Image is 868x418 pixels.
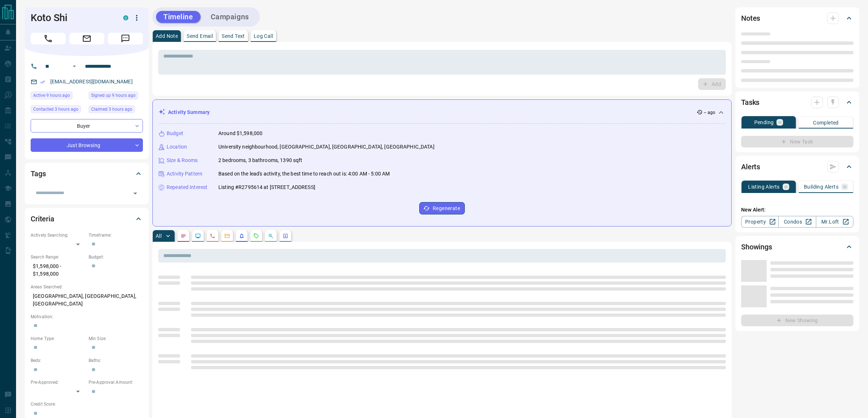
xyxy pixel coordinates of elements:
[31,168,46,180] h2: Tags
[31,232,85,238] p: Actively Searching:
[156,33,178,39] p: Add Note
[31,210,143,228] div: Criteria
[167,184,207,191] p: Repeated Interest
[741,9,853,27] div: Notes
[89,105,143,115] div: Fri Aug 15 2025
[203,11,256,23] button: Campaigns
[741,241,772,253] h2: Showings
[748,184,780,189] p: Listing Alerts
[816,216,853,228] a: Mr.Loft
[31,379,85,386] p: Pre-Approved:
[130,188,140,198] button: Open
[31,290,143,310] p: [GEOGRAPHIC_DATA], [GEOGRAPHIC_DATA], [GEOGRAPHIC_DATA]
[31,33,66,44] span: Call
[167,170,202,178] p: Activity Pattern
[168,109,210,116] p: Activity Summary
[156,233,161,238] p: All
[91,92,136,99] span: Signed up 9 hours ago
[31,165,143,182] div: Tags
[741,12,760,24] h2: Notes
[218,157,302,164] p: 2 bedrooms, 3 bathrooms, 1390 sqft
[741,158,853,176] div: Alerts
[33,92,70,99] span: Active 9 hours ago
[69,33,104,44] span: Email
[754,120,774,125] p: Pending
[180,233,186,239] svg: Notes
[218,184,315,191] p: Listing #R2795614 at [STREET_ADDRESS]
[31,401,143,407] p: Credit Score:
[31,284,143,290] p: Areas Searched:
[187,33,213,39] p: Send Email
[283,233,288,239] svg: Agent Actions
[31,260,85,280] p: $1,598,000 - $1,598,000
[804,184,838,189] p: Building Alerts
[89,232,143,238] p: Timeframe:
[50,79,133,84] a: [EMAIL_ADDRESS][DOMAIN_NAME]
[254,33,273,39] p: Log Call
[33,106,78,113] span: Contacted 3 hours ago
[156,11,201,23] button: Timeline
[89,357,143,364] p: Baths:
[195,233,201,239] svg: Lead Browsing Activity
[70,62,79,71] button: Open
[31,12,112,24] h1: Koto Shi
[31,357,85,364] p: Beds:
[108,33,143,44] span: Message
[419,202,465,214] button: Regenerate
[741,238,853,256] div: Showings
[40,79,45,84] svg: Email Verified
[91,106,132,113] span: Claimed 3 hours ago
[778,216,816,228] a: Condos
[704,109,715,116] p: -- ago
[167,143,187,151] p: Location
[31,105,85,115] div: Fri Aug 15 2025
[741,206,853,214] p: New Alert:
[159,106,725,119] div: Activity Summary-- ago
[741,216,779,228] a: Property
[31,254,85,260] p: Search Range:
[31,213,54,225] h2: Criteria
[741,161,760,173] h2: Alerts
[253,233,259,239] svg: Requests
[222,33,245,39] p: Send Text
[813,120,839,125] p: Completed
[31,119,143,133] div: Buyer
[31,335,85,342] p: Home Type:
[89,254,143,260] p: Budget:
[89,91,143,102] div: Fri Aug 15 2025
[224,233,230,239] svg: Emails
[167,130,183,137] p: Budget
[268,233,274,239] svg: Opportunities
[741,94,853,111] div: Tasks
[31,91,85,102] div: Fri Aug 15 2025
[239,233,245,239] svg: Listing Alerts
[167,157,198,164] p: Size & Rooms
[741,96,759,108] h2: Tasks
[218,170,390,178] p: Based on the lead's activity, the best time to reach out is: 4:00 AM - 5:00 AM
[89,379,143,386] p: Pre-Approval Amount:
[123,15,128,20] div: condos.ca
[218,130,262,137] p: Around $1,598,000
[31,138,143,152] div: Just Browsing
[218,143,435,151] p: University neighbourhood, [GEOGRAPHIC_DATA], [GEOGRAPHIC_DATA], [GEOGRAPHIC_DATA]
[210,233,215,239] svg: Calls
[31,313,143,320] p: Motivation:
[89,335,143,342] p: Min Size:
